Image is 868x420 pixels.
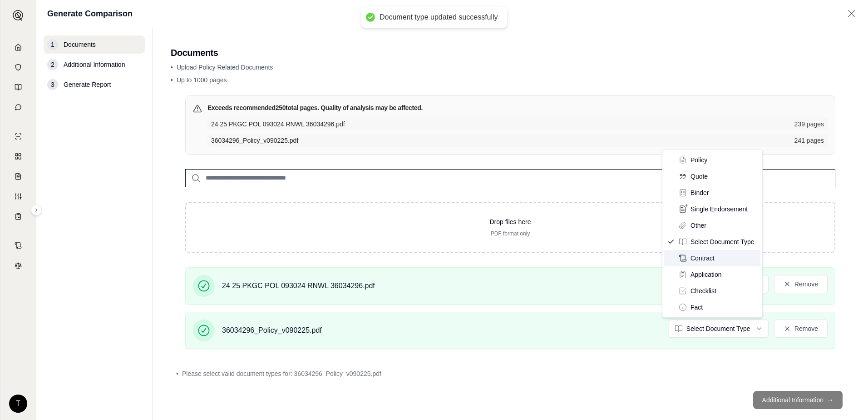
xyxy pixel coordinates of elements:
[690,221,706,230] span: Other
[380,13,498,22] div: Document type updated successfully
[690,188,709,197] span: Binder
[690,303,703,312] span: Fact
[690,270,722,279] span: Application
[690,172,708,181] span: Quote
[690,254,715,263] span: Contract
[690,237,755,246] span: Select Document Type
[690,205,748,214] span: Single Endorsement
[690,155,707,165] span: Policy
[690,286,716,295] span: Checklist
